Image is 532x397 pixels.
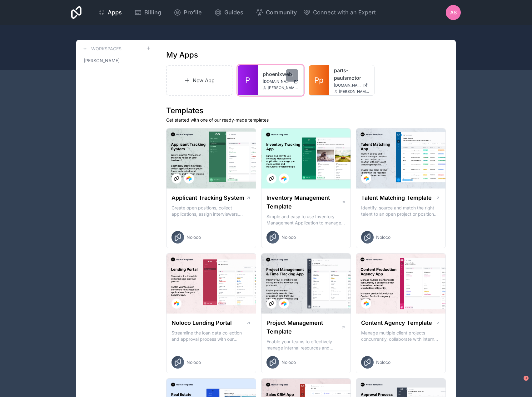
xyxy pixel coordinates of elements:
h1: Noloco Lending Portal [172,319,232,327]
p: Streamline the loan data collection and approval process with our Lending Portal template. [172,330,251,342]
span: Noloco [281,359,296,365]
a: Guides [209,6,248,19]
a: Apps [93,6,127,19]
span: Noloco [186,359,201,365]
span: Community [266,8,297,17]
iframe: Intercom live chat [511,376,526,391]
span: Profile [184,8,202,17]
a: Pp [309,65,329,95]
p: Create open positions, collect applications, assign interviewers, centralise candidate feedback a... [172,205,251,217]
h1: Project Management Template [266,319,341,336]
img: Airtable Logo [364,301,369,306]
img: Airtable Logo [281,176,286,181]
span: Noloco [376,359,390,365]
img: Airtable Logo [364,176,369,181]
p: Enable your teams to effectively manage internal resources and execute client projects on time. [266,339,346,351]
p: Get started with one of our ready-made templates [166,117,446,123]
span: Pp [314,75,324,85]
h1: Content Agency Template [361,319,432,327]
h1: Inventory Management Template [266,193,341,211]
h1: My Apps [166,50,198,60]
a: Profile [169,6,207,19]
span: 1 [524,376,529,381]
h3: Workspaces [91,46,122,52]
span: Noloco [186,234,201,240]
span: [DOMAIN_NAME] [334,83,361,88]
a: New App [166,65,232,96]
span: Billing [144,8,161,17]
a: [DOMAIN_NAME] [263,79,298,84]
span: Noloco [376,234,390,240]
a: Billing [129,6,166,19]
p: Manage multiple client projects concurrently, collaborate with internal and external stakeholders... [361,330,440,342]
h1: Applicant Tracking System [172,193,244,202]
span: Connect with an Expert [313,8,376,17]
p: Identify, source and match the right talent to an open project or position with our Talent Matchi... [361,205,440,217]
h1: Talent Matching Template [361,193,432,202]
span: [DOMAIN_NAME] [263,79,291,84]
span: Guides [224,8,243,17]
a: [DOMAIN_NAME] [334,83,370,88]
span: AS [450,9,457,16]
span: Apps [108,8,122,17]
a: Community [251,6,302,19]
a: Workspaces [81,45,122,53]
img: Airtable Logo [281,301,286,306]
span: [PERSON_NAME][EMAIL_ADDRESS][DOMAIN_NAME] [268,85,298,90]
img: Airtable Logo [186,176,191,181]
a: [PERSON_NAME] [81,55,151,66]
span: P [245,75,250,85]
button: Connect with an Expert [303,8,376,17]
span: Noloco [281,234,296,240]
p: Simple and easy to use Inventory Management Application to manage your stock, orders and Manufact... [266,214,346,226]
a: P [238,65,258,95]
a: phoenixweb [263,70,298,78]
span: [PERSON_NAME][EMAIL_ADDRESS][DOMAIN_NAME] [339,89,370,94]
span: [PERSON_NAME] [84,58,120,64]
h1: Templates [166,106,446,116]
a: parts-paulsmotor [334,67,370,82]
img: Airtable Logo [174,301,179,306]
